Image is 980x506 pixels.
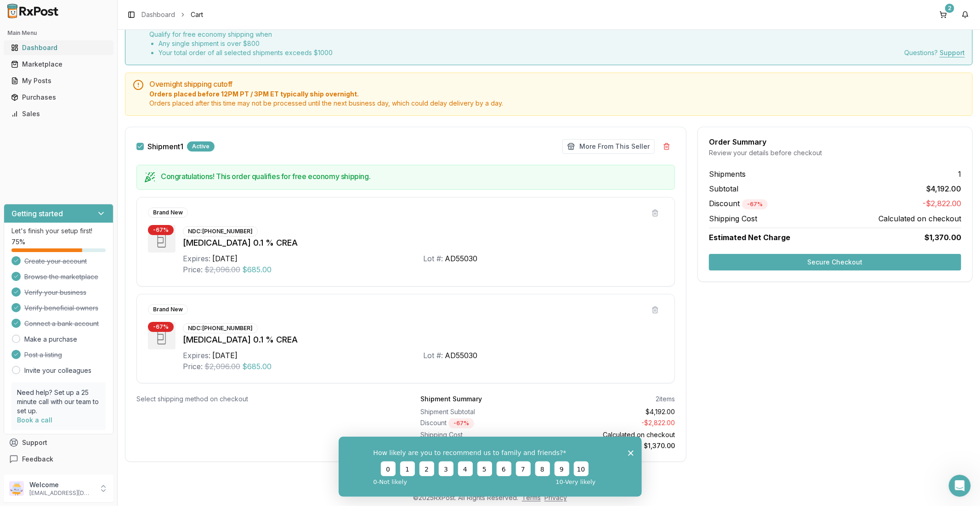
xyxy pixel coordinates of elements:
button: More From This Seller [562,139,655,154]
div: Order Summary [709,138,961,146]
div: Lot #: [423,350,443,361]
a: My Posts [7,73,110,89]
nav: breadcrumb [142,10,203,19]
a: Invite your colleagues [24,366,91,375]
div: - $2,822.00 [551,418,675,428]
div: Price: [183,264,203,275]
button: Feedback [4,451,113,467]
button: Support [4,434,113,451]
img: Amcinonide 0.1 % CREA [148,225,176,253]
a: Purchases [7,89,110,106]
span: Verify beneficial owners [24,304,98,313]
span: Calculated on checkout [878,213,961,224]
span: Cart [191,10,203,19]
p: Let's finish your setup first! [11,226,106,236]
div: Price: [183,361,203,372]
span: Estimated Net Charge [709,233,790,242]
h5: Congratulations! This order qualifies for free economy shipping. [161,173,667,180]
div: Brand New [148,208,188,218]
img: RxPost Logo [4,4,62,18]
p: [EMAIL_ADDRESS][DOMAIN_NAME] [29,489,93,497]
button: Dashboard [4,40,113,55]
a: Dashboard [142,10,175,19]
img: Amcinonide 0.1 % CREA [148,322,176,349]
p: Welcome [29,480,93,489]
a: Book a call [17,416,52,424]
span: Browse the marketplace [24,272,98,281]
div: Review your details before checkout [709,148,961,157]
iframe: Intercom live chat [949,475,971,497]
div: - 67 % [448,418,474,428]
div: Calculated on checkout [551,430,675,439]
div: AD55030 [445,350,477,361]
a: Make a purchase [24,335,77,344]
div: Dashboard [11,43,106,52]
a: Privacy [544,494,567,501]
button: Purchases [4,90,113,105]
a: Sales [7,106,110,122]
div: Shipment Summary [420,394,482,404]
span: Discount [709,199,768,208]
span: Orders placed after this time may not be processed until the next business day, which could delay... [149,99,965,108]
div: $4,192.00 [551,407,675,416]
span: $1,370.00 [924,232,961,243]
label: Shipment 1 [147,143,183,150]
span: Orders placed before 12PM PT / 3PM ET typically ship overnight. [149,90,965,99]
span: 1 [958,169,961,180]
iframe: Survey from RxPost [339,437,642,497]
button: Secure Checkout [709,254,961,270]
span: Shipping Cost [709,213,757,224]
span: $4,192.00 [926,183,961,194]
div: [MEDICAL_DATA] 0.1 % CREA [183,236,663,249]
div: [MEDICAL_DATA] 0.1 % CREA [183,333,663,346]
div: Discount [420,418,544,428]
span: $685.00 [242,264,272,275]
span: $685.00 [242,361,272,372]
span: $2,096.00 [204,264,240,275]
div: My Posts [11,76,106,85]
div: Sales [11,109,106,118]
button: Marketplace [4,57,113,72]
p: Need help? Set up a 25 minute call with our team to set up. [17,388,100,416]
span: Post a listing [24,350,62,360]
span: Verify your business [24,288,86,297]
span: Subtotal [709,183,738,194]
span: Connect a bank account [24,319,99,328]
a: Terms [522,494,541,501]
div: - 67 % [148,225,174,235]
span: Feedback [22,455,53,464]
h3: Getting started [11,208,63,219]
button: 2 [936,7,951,22]
div: Select shipping method on checkout [136,394,391,404]
div: 2 items [656,394,675,404]
a: Marketplace [7,56,110,73]
div: NDC: [PHONE_NUMBER] [183,323,258,333]
div: Expires: [183,350,210,361]
div: AD55030 [445,253,477,264]
span: -$2,822.00 [923,198,961,209]
div: - 67 % [742,199,768,209]
div: Qualify for free economy shipping when [149,30,333,57]
button: My Posts [4,73,113,88]
span: Create your account [24,257,87,266]
div: - 67 % [148,322,174,332]
div: Lot #: [423,253,443,264]
div: Expires: [183,253,210,264]
h2: Main Menu [7,29,110,37]
span: $2,096.00 [204,361,240,372]
img: User avatar [9,481,24,496]
h5: Overnight shipping cutoff [149,80,965,88]
div: Shipment Subtotal [420,407,544,416]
